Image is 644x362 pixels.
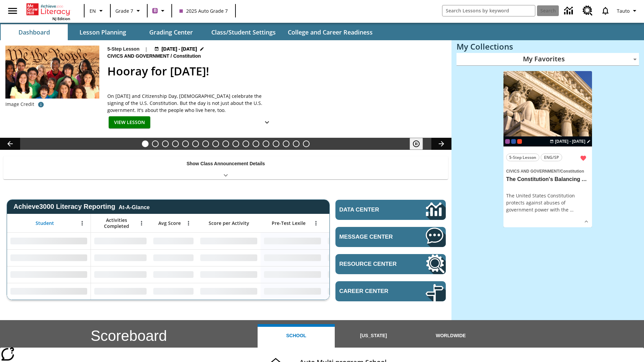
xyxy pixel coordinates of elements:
button: Image credit: doublediamondphoto/E+/Getty Images (background); FatCamera/iStock/Getty Images Plus [34,99,48,111]
span: 2025 Auto Grade 7 [179,7,228,14]
button: Slide 12 The Invasion of the Free CD [253,140,259,147]
span: Student [36,220,54,226]
button: Slide 15 Career Lesson [283,140,289,147]
span: B [154,6,157,15]
span: Pre-Test Lexile [272,220,306,226]
div: No Data, [324,249,388,266]
button: School [258,324,335,348]
p: 5-Step Lesson [107,46,140,53]
button: College and Career Readiness [282,24,378,40]
div: Home [26,2,70,21]
span: Constitution [173,53,202,60]
div: No Data, [324,283,388,300]
span: Civics and Government [506,169,559,174]
div: Show Class Announcement Details [3,156,448,179]
button: Slide 5 Time for Moon Rules? [182,140,189,147]
div: No Data, [91,249,150,266]
span: Civics and Government [107,53,171,60]
button: Slide 17 Point of View [303,140,310,147]
button: Remove from Favorites [577,152,589,164]
button: Slide 2 Get Ready to Celebrate Juneteenth! [152,140,159,147]
button: ENG/SP [541,154,562,161]
button: Boost Class color is purple. Change class color [150,5,169,17]
span: … [570,206,574,213]
input: search field [442,5,535,16]
button: Slide 11 Fashion Forward in Ancient Rome [243,140,249,147]
span: ENG/SP [544,154,559,161]
a: Data Center [335,200,446,220]
h3: The Constitution's Balancing Act [506,176,589,183]
span: Constitution [560,169,584,174]
button: Dashboard [1,24,68,40]
div: No Data, [91,283,150,300]
div: No Data, [150,233,197,249]
button: Pause [410,138,423,150]
a: Message Center [335,227,446,247]
a: Resource Center, Will open in new tab [335,254,446,274]
button: Slide 3 Back On Earth [162,140,169,147]
span: Data Center [339,206,403,213]
span: Resource Center [339,261,406,267]
button: Class/Student Settings [206,24,281,40]
span: Score per Activity [209,220,249,226]
button: Slide 6 Cruise Ships: Making Waves [192,140,199,147]
span: Tauto [617,7,630,14]
span: Career Center [339,288,406,295]
div: No Data, [150,283,197,300]
button: 5-Step Lesson [506,154,539,161]
a: Resource Center, Will open in new tab [579,2,597,20]
div: No Data, [150,249,197,266]
span: [DATE] - [DATE] [555,138,585,144]
button: Show Details [581,217,591,227]
div: No Data, [91,233,150,249]
button: Slide 10 Attack of the Terrifying Tomatoes [232,140,239,147]
h3: My Collections [457,42,639,51]
div: On [DATE] and Citizenship Day, [DEMOGRAPHIC_DATA] celebrate the signing of the U.S. Constitution.... [107,93,275,114]
button: Lesson carousel, Next [431,138,451,150]
a: Notifications [597,2,614,19]
button: [US_STATE] [335,324,412,348]
button: Lesson Planning [69,24,136,40]
span: [DATE] - [DATE] [162,46,197,53]
button: Slide 16 The Constitution's Balancing Act [293,140,300,147]
button: Open Menu [311,218,321,228]
div: Test 1 [517,139,522,144]
div: No Data, [324,266,388,283]
button: Profile/Settings [614,5,641,17]
a: Home [26,3,70,16]
button: Language: EN, Select a language [87,5,108,17]
button: Grading Center [138,24,205,40]
span: EN [90,7,96,14]
a: Data Center [560,2,579,20]
span: Avg Score [158,220,181,226]
button: Slide 9 Solar Power to the People [222,140,229,147]
button: View Lesson [109,116,150,129]
div: lesson details [503,71,592,228]
button: Show Details [260,116,274,129]
button: Open side menu [3,1,22,21]
button: Slide 13 Mixed Practice: Citing Evidence [263,140,269,147]
button: Grade: Grade 7, Select a grade [113,5,145,17]
button: Slide 8 The Last Homesteaders [212,140,219,147]
div: No Data, [91,266,150,283]
button: Slide 7 Private! Keep Out! [202,140,209,147]
button: Aug 24 - Aug 24 Choose Dates [548,138,592,144]
span: Activities Completed [94,217,139,229]
button: Open Menu [137,218,147,228]
span: / [171,53,172,59]
button: Worldwide [412,324,489,348]
div: Current Class [505,139,510,144]
div: OL 2025 Auto Grade 8 [511,139,516,144]
button: Slide 4 Free Returns: A Gain or a Drain? [172,140,179,147]
span: Achieve3000 Literacy Reporting [13,203,150,210]
span: On Constitution Day and Citizenship Day, Americans celebrate the signing of the U.S. Constitution... [107,93,275,114]
div: No Data, [324,233,388,249]
span: 5-Step Lesson [509,154,536,161]
p: Show Class Announcement Details [186,160,265,167]
p: Image Credit [5,101,34,108]
img: A group of children smile against a background showing the U.S. Constitution, with the first line... [5,46,99,99]
button: Open Menu [183,218,194,228]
